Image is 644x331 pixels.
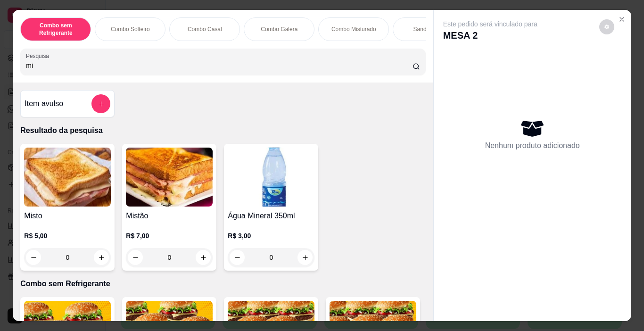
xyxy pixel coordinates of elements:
label: Pesquisa [26,52,52,60]
h4: Misto [24,210,111,222]
p: Combo Solteiro [111,25,150,33]
input: Pesquisa [26,61,413,70]
button: decrease-product-quantity [230,250,245,265]
p: Resultado da pesquisa [20,125,425,136]
img: product-image [228,148,314,207]
p: Combo sem Refrigerante [20,278,425,290]
button: add-separate-item [91,94,110,113]
p: Sanduíches [413,25,443,33]
h4: Água Mineral 350ml [228,210,314,222]
button: increase-product-quantity [297,250,313,265]
img: product-image [24,148,111,207]
img: product-image [126,148,213,207]
p: Combo Casal [188,25,222,33]
button: Close [614,12,629,27]
p: Este pedido será vinculado para [443,19,537,29]
p: R$ 5,00 [24,231,111,240]
button: decrease-product-quantity [599,19,614,34]
h4: Item avulso [25,98,63,109]
button: decrease-product-quantity [128,250,143,265]
p: Nenhum produto adicionado [485,140,580,151]
p: R$ 3,00 [228,231,314,240]
button: increase-product-quantity [196,250,211,265]
p: Combo Galera [261,25,297,33]
p: Combo Misturado [331,25,376,33]
p: R$ 7,00 [126,231,213,240]
button: decrease-product-quantity [26,250,41,265]
p: MESA 2 [443,29,537,42]
h4: Mistão [126,210,213,222]
button: increase-product-quantity [94,250,109,265]
p: Combo sem Refrigerante [28,22,83,37]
